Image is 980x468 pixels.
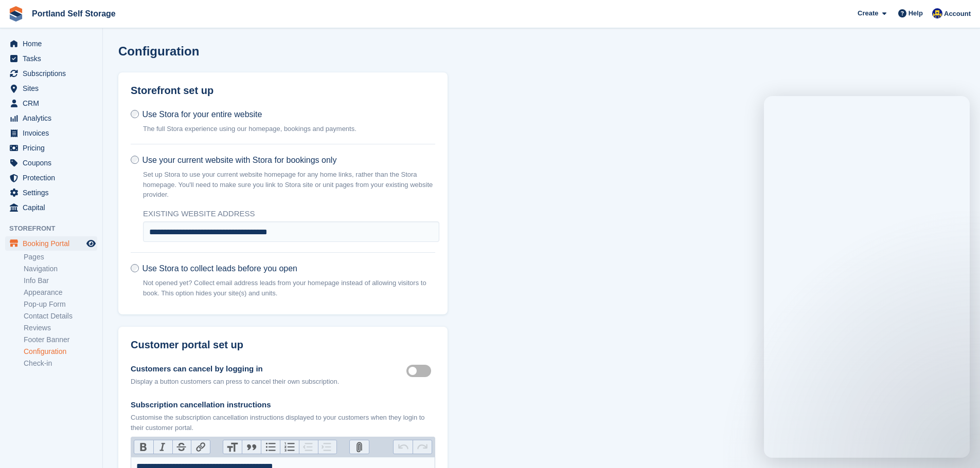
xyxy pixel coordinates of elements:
span: Booking Portal [23,236,84,251]
button: Italic [153,440,172,454]
img: stora-icon-8386f47178a22dfd0bd8f6a31ec36ba5ce8667c1dd55bd0f319d3a0aa187defe.svg [8,6,24,22]
img: MNA [932,8,942,18]
a: menu [5,81,97,96]
button: Heading [223,440,242,454]
span: Analytics [23,111,84,125]
p: Not opened yet? Collect email address leads from your homepage instead of allowing visitors to bo... [143,278,435,298]
button: Strikethrough [172,440,191,454]
button: Quote [242,440,261,454]
a: Pages [24,252,97,262]
a: menu [5,96,97,110]
span: Use Stora to collect leads before you open [142,264,297,273]
a: Check-in [24,359,97,368]
a: Footer Banner [24,335,97,345]
a: menu [5,111,97,125]
span: Create [858,8,878,18]
h2: Storefront set up [131,85,435,97]
span: Invoices [23,126,84,140]
a: menu [5,141,97,155]
p: Set up Stora to use your current website homepage for any home links, rather than the Stora homep... [143,170,435,200]
span: Home [23,36,84,51]
h2: Customer portal set up [131,339,435,351]
a: Configuration [24,347,97,357]
label: Customer self cancellable [406,370,435,371]
div: Customise the subscription cancellation instructions displayed to your customers when they login ... [131,413,435,433]
span: Settings [23,185,84,200]
a: menu [5,236,97,251]
div: Display a button customers can press to cancel their own subscription. [131,377,339,387]
button: Bullets [261,440,280,454]
a: Reviews [24,323,97,333]
span: Coupons [23,156,84,170]
a: menu [5,200,97,215]
span: Use Stora for your entire website [142,110,262,119]
a: Contact Details [24,311,97,321]
p: The full Stora experience using our homepage, bookings and payments. [143,124,357,134]
div: Customers can cancel by logging in [131,363,339,375]
iframe: Intercom live chat [764,96,970,458]
a: Navigation [24,264,97,274]
a: Pop-up Form [24,299,97,309]
span: Tasks [23,51,84,66]
button: Undo [394,440,413,454]
span: Storefront [9,223,102,234]
button: Attach Files [350,440,369,454]
input: Use your current website with Stora for bookings only Set up Stora to use your current website ho... [131,156,139,164]
a: Info Bar [24,276,97,286]
button: Decrease Level [299,440,318,454]
button: Increase Level [318,440,337,454]
span: Pricing [23,141,84,155]
input: Use Stora to collect leads before you open Not opened yet? Collect email address leads from your ... [131,264,139,272]
span: Help [908,8,923,18]
span: Sites [23,81,84,96]
a: Preview store [85,237,97,250]
button: Bold [134,440,153,454]
a: menu [5,185,97,200]
span: Subscriptions [23,66,84,81]
a: Portland Self Storage [28,5,120,22]
label: Existing website address [143,208,439,220]
div: Subscription cancellation instructions [131,399,435,411]
span: Capital [23,200,84,215]
input: Use Stora for your entire website The full Stora experience using our homepage, bookings and paym... [131,110,139,118]
a: menu [5,126,97,140]
button: Numbers [280,440,299,454]
span: Protection [23,171,84,185]
a: menu [5,66,97,81]
button: Redo [413,440,432,454]
h1: Configuration [118,44,199,58]
a: menu [5,171,97,185]
span: Account [944,9,971,19]
span: Use your current website with Stora for bookings only [142,156,336,164]
a: Appearance [24,288,97,297]
a: menu [5,51,97,66]
button: Link [191,440,210,454]
a: menu [5,36,97,51]
span: CRM [23,96,84,110]
a: menu [5,156,97,170]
